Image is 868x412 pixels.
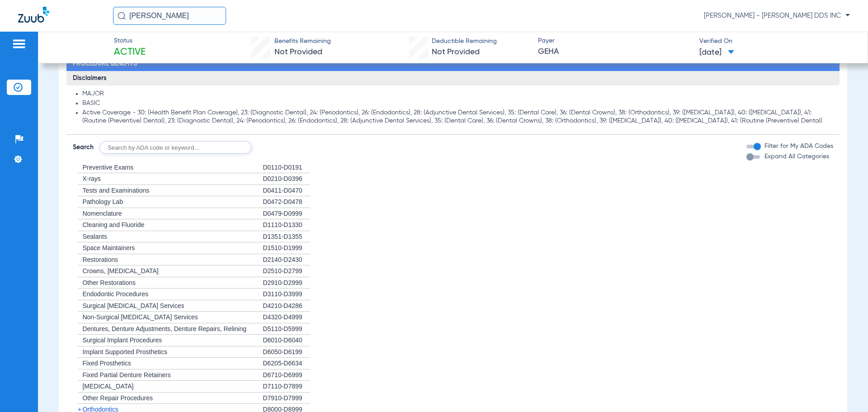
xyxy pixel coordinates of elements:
span: Surgical [MEDICAL_DATA] Services [82,302,184,309]
h3: Disclaimers [66,71,839,85]
label: Filter for My ADA Codes [763,142,833,151]
img: Zuub Logo [18,7,49,23]
span: X-rays [82,175,100,182]
div: D4320-D4999 [263,312,310,323]
div: D1110-D1330 [263,219,310,231]
span: Active [114,46,146,59]
span: Preventive Exams [82,164,133,171]
span: Search [73,143,94,152]
span: Crowns, [MEDICAL_DATA] [82,267,158,275]
span: Sealants [82,233,107,240]
div: D0472-D0478 [263,196,310,208]
span: Implant Supported Prosthetics [82,348,167,355]
div: D0210-D0396 [263,173,310,185]
span: Non-Surgical [MEDICAL_DATA] Services [82,313,198,321]
span: Tests and Examinations [82,187,149,194]
span: Payer [538,36,692,46]
div: D0110-D0191 [263,162,310,174]
iframe: Chat Widget [823,369,868,412]
span: Nomenclature [82,210,122,217]
div: D6710-D6999 [263,369,310,381]
span: Other Restorations [82,279,136,286]
span: [DATE] [699,47,734,58]
div: D2910-D2999 [263,277,310,289]
li: MAJOR [82,90,833,98]
div: D7910-D7999 [263,393,310,404]
span: Not Provided [274,48,322,56]
div: D2510-D2799 [263,265,310,277]
span: Expand All Categories [764,153,829,160]
div: D7110-D7899 [263,381,310,393]
span: Fixed Prosthetics [82,360,131,367]
div: D2140-D2430 [263,254,310,266]
div: D1510-D1999 [263,242,310,254]
span: GEHA [538,46,692,57]
span: Cleaning and Fluoride [82,221,144,228]
div: D4210-D4286 [263,300,310,312]
span: Endodontic Procedures [82,290,148,298]
div: D6205-D6634 [263,358,310,369]
span: Pathology Lab [82,198,123,205]
img: Search Icon [118,12,126,20]
li: BASIC [82,99,833,108]
div: D1351-D1355 [263,231,310,243]
span: Restorations [82,256,118,263]
div: D6010-D6040 [263,335,310,346]
span: [MEDICAL_DATA] [82,383,133,390]
span: Deductible Remaining [432,37,497,46]
input: Search by ADA code or keyword… [99,141,251,154]
div: D0479-D0999 [263,208,310,220]
div: D3110-D3999 [263,289,310,300]
h2: Procedure Benefits [66,57,839,71]
div: D0411-D0470 [263,185,310,197]
div: D5110-D5999 [263,323,310,335]
img: hamburger-icon [12,38,26,49]
span: [PERSON_NAME] - [PERSON_NAME] DDS INC [704,11,850,20]
span: Not Provided [432,48,480,56]
span: Other Repair Procedures [82,394,153,402]
div: D6050-D6199 [263,346,310,358]
span: Surgical Implant Procedures [82,336,162,344]
span: Fixed Partial Denture Retainers [82,371,170,379]
span: Dentures, Denture Adjustments, Denture Repairs, Relining [82,325,246,332]
li: Active Coverage - 30: (Health Benefit Plan Coverage), 23: (Diagnostic Dental), 24: (Periodontics)... [82,109,833,125]
span: Space Maintainers [82,244,135,251]
span: Benefits Remaining [274,37,331,46]
input: Search for patients [113,7,226,25]
span: Verified On [699,37,853,46]
span: Status [114,36,146,46]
